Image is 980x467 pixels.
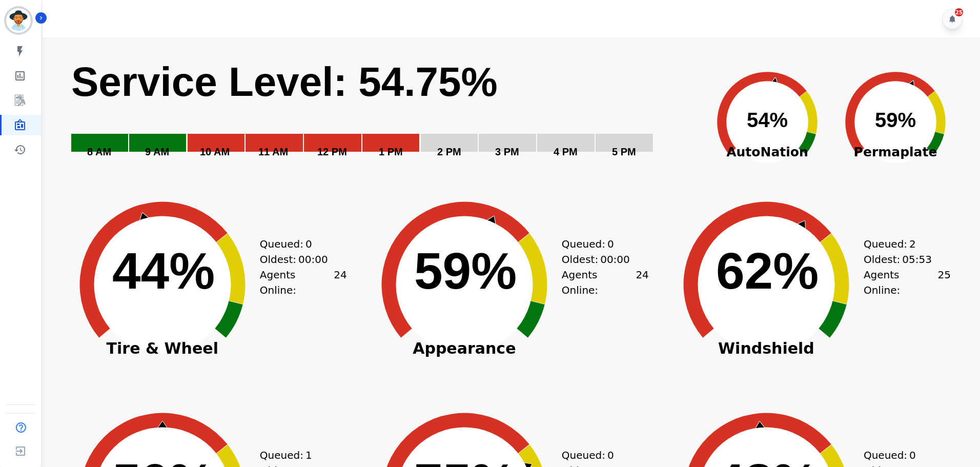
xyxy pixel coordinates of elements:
[362,343,567,354] span: Appearance
[562,252,639,267] div: Oldest:
[664,343,869,354] span: Windshield
[87,146,111,157] text: 8 AM
[70,57,701,172] svg: Service Level: 0%
[909,448,916,463] span: 0
[909,236,916,252] span: 2
[607,236,614,252] span: 0
[902,252,932,267] span: 05:53
[305,236,312,252] span: 0
[864,448,941,463] div: Queued:
[831,143,959,162] span: Permaplate
[747,109,788,131] text: 54%
[317,146,347,157] text: 12 PM
[562,448,639,463] div: Queued:
[260,448,337,463] div: Queued:
[437,146,461,157] text: 2 PM
[716,242,819,299] text: 62%
[864,252,941,267] div: Oldest:
[145,146,169,157] text: 9 AM
[554,146,578,157] text: 4 PM
[6,8,31,33] img: Bordered avatar
[864,236,941,252] div: Queued:
[71,59,498,105] text: Service Level: 54.75%
[414,242,517,299] text: 59%
[298,252,328,267] span: 00:00
[60,343,265,354] span: Tire & Wheel
[864,267,951,298] div: Agents Online:
[562,236,639,252] div: Queued:
[260,236,337,252] div: Queued:
[955,8,963,16] div: 25
[260,267,347,298] div: Agents Online:
[703,143,831,162] span: AutoNation
[875,109,916,131] text: 59%
[607,448,614,463] span: 0
[379,146,403,157] text: 1 PM
[600,252,630,267] span: 00:00
[258,146,288,157] text: 11 AM
[334,267,346,298] span: 24
[200,146,230,157] text: 10 AM
[112,242,215,299] text: 44%
[495,146,519,157] text: 3 PM
[636,267,648,298] span: 24
[260,252,337,267] div: Oldest:
[305,448,312,463] span: 1
[612,146,636,157] text: 5 PM
[562,267,649,298] div: Agents Online:
[937,267,950,298] span: 25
